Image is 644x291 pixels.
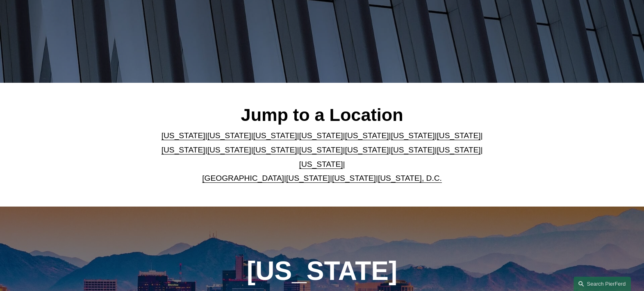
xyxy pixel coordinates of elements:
a: [US_STATE] [299,145,343,154]
a: [US_STATE] [253,145,297,154]
a: [US_STATE] [299,160,343,168]
a: [US_STATE] [207,145,251,154]
a: [US_STATE] [299,131,343,140]
a: [US_STATE] [345,145,389,154]
a: [GEOGRAPHIC_DATA] [202,174,284,182]
h1: [US_STATE] [203,256,441,286]
p: | | | | | | | | | | | | | | | | | | [155,129,489,185]
a: [US_STATE] [286,174,330,182]
a: [US_STATE] [437,131,480,140]
a: [US_STATE] [207,131,251,140]
a: [US_STATE] [162,131,205,140]
a: [US_STATE] [391,145,435,154]
a: [US_STATE] [391,131,435,140]
a: [US_STATE] [437,145,480,154]
a: [US_STATE], D.C. [378,174,442,182]
a: [US_STATE] [162,145,205,154]
a: [US_STATE] [345,131,389,140]
h2: Jump to a Location [155,104,489,125]
a: Search this site [573,277,631,291]
a: [US_STATE] [332,174,376,182]
a: [US_STATE] [253,131,297,140]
